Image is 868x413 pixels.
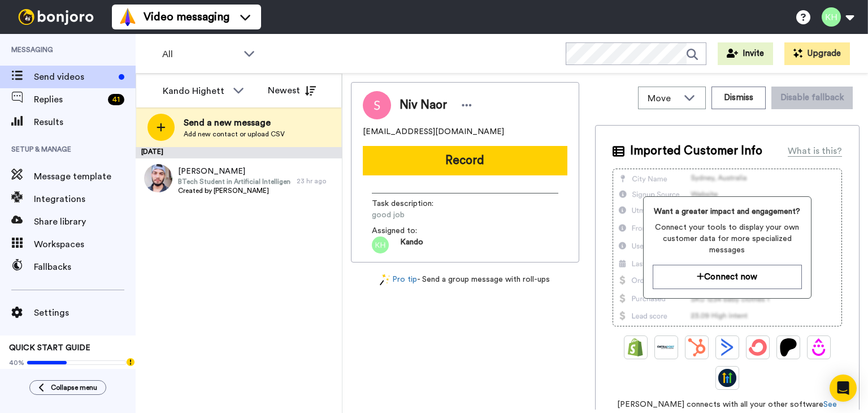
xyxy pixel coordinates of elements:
span: Integrations [34,192,136,206]
img: Shopify [627,338,645,356]
img: GoHighLevel [718,369,736,387]
a: Pro tip [380,274,417,286]
button: Invite [718,42,773,65]
div: Tooltip anchor [125,357,136,367]
img: Image of Niv Naor [363,91,391,119]
div: Kando Highett [163,84,227,98]
div: 41 [108,94,124,105]
span: Settings [34,306,136,320]
div: 23 hr ago [297,177,336,186]
span: QUICK START GUIDE [9,344,90,352]
span: Assigned to: [372,225,451,236]
img: kh.png [372,236,389,253]
span: Want a greater impact and engagement? [653,206,802,217]
button: Collapse menu [29,380,106,395]
img: magic-wand.svg [380,274,390,286]
span: [EMAIL_ADDRESS][DOMAIN_NAME] [363,126,504,137]
span: Workspaces [34,238,136,251]
span: Add new contact or upload CSV [184,130,285,139]
span: Niv Naor [400,97,447,114]
span: Task description : [372,198,451,209]
span: good job [372,209,479,221]
button: Newest [259,79,324,102]
div: [DATE] [136,147,342,158]
span: [PERSON_NAME] [178,166,291,177]
div: Open Intercom Messenger [830,375,857,402]
img: bj-logo-header-white.svg [14,9,98,25]
span: Move [648,92,678,105]
img: vm-color.svg [119,8,137,26]
img: ActiveCampaign [718,338,736,356]
span: Results [34,115,136,129]
button: Disable fallback [771,87,853,109]
span: Send a new message [184,116,285,130]
span: Video messaging [144,9,229,25]
img: Ontraport [657,338,675,356]
span: Share library [34,215,136,229]
span: 40% [9,358,24,367]
div: What is this? [788,144,842,158]
span: Kando [400,236,423,253]
img: ConvertKit [749,338,767,356]
span: Imported Customer Info [630,143,762,160]
img: ad3ed8e9-57e5-47d6-929d-71b30c50def1.jpg [144,164,172,192]
img: Patreon [779,338,797,356]
button: Connect now [653,265,802,289]
span: Connect your tools to display your own customer data for more specialized messages [653,222,802,256]
span: Collapse menu [51,383,97,392]
span: Message template [34,170,136,183]
span: BTech Student in Artificial Intelligence [178,177,291,186]
button: Dismiss [711,87,766,109]
img: Hubspot [688,338,706,356]
img: Drip [810,338,828,356]
button: Record [363,146,567,175]
span: Send videos [34,70,114,84]
span: Created by [PERSON_NAME] [178,186,291,195]
span: All [162,48,238,61]
div: - Send a group message with roll-ups [351,274,579,286]
span: Fallbacks [34,260,136,274]
button: Upgrade [784,42,850,65]
span: Replies [34,93,103,106]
